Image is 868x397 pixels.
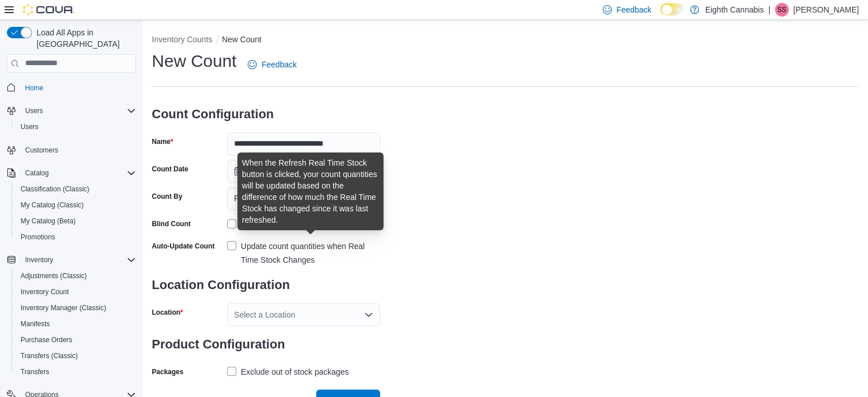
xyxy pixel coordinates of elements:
label: Name [152,137,173,146]
input: Dark Mode [660,3,684,15]
div: Blind Count [152,219,191,228]
span: Inventory Count [16,285,136,299]
span: Transfers (Classic) [21,351,78,360]
a: Manifests [16,317,54,331]
span: Products [234,191,265,205]
span: Transfers [16,365,136,379]
div: Shari Smiley [775,3,789,17]
span: Promotions [21,232,55,242]
button: My Catalog (Classic) [11,197,140,213]
button: My Catalog (Beta) [11,213,140,229]
button: Inventory Count [11,284,140,300]
span: Load All Apps in [GEOGRAPHIC_DATA] [32,27,136,50]
nav: An example of EuiBreadcrumbs [152,34,859,47]
a: Customers [21,143,63,157]
span: Home [25,83,43,93]
button: Manifests [11,316,140,332]
img: Cova [23,4,74,15]
a: Feedback [243,53,301,76]
span: Customers [21,143,136,157]
span: Inventory [25,255,53,264]
div: Exclude out of stock packages [241,365,349,379]
h3: Product Configuration [152,326,380,363]
h3: Count Configuration [152,96,380,133]
button: Users [21,104,47,118]
span: Classification (Classic) [21,185,90,194]
a: Users [16,120,43,134]
h3: Location Configuration [152,267,380,303]
button: Home [2,79,140,96]
a: Home [21,81,48,95]
span: Users [16,120,136,134]
span: Feedback [616,4,651,15]
label: Auto-Update Count [152,242,215,251]
span: Catalog [21,166,136,180]
span: Classification (Classic) [16,182,136,196]
p: | [768,3,770,17]
div: Update count quantities when Real Time Stock Changes [241,239,380,267]
span: Adjustments (Classic) [16,269,136,283]
span: Catalog [25,169,49,178]
button: Inventory [2,252,140,268]
button: New Count [222,35,261,44]
button: Inventory [21,253,58,267]
button: Adjustments (Classic) [11,268,140,284]
span: Users [21,122,38,131]
div: When the Refresh Real Time Stock button is clicked, your count quantities will be updated based o... [242,157,379,226]
button: Transfers (Classic) [11,348,140,364]
span: Promotions [16,230,136,244]
span: Manifests [21,319,50,328]
span: My Catalog (Beta) [21,216,76,226]
a: Purchase Orders [16,333,77,347]
span: Purchase Orders [16,333,136,347]
button: Transfers [11,364,140,380]
label: Count Date [152,165,188,174]
label: Location [152,308,183,317]
a: Promotions [16,230,60,244]
p: Eighth Cannabis [705,3,764,17]
span: Users [21,104,136,118]
input: Press the down key to open a popover containing a calendar. [227,160,380,183]
span: Transfers [21,367,49,376]
button: Customers [2,142,140,158]
h1: New Count [152,50,236,73]
span: Transfers (Classic) [16,349,136,363]
p: [PERSON_NAME] [793,3,859,17]
span: My Catalog (Classic) [21,200,84,210]
span: My Catalog (Classic) [16,198,136,212]
label: Packages [152,367,183,376]
a: My Catalog (Beta) [16,214,80,228]
a: Adjustments (Classic) [16,269,91,283]
span: Inventory Manager (Classic) [16,301,136,315]
span: Customers [25,146,58,155]
button: Catalog [21,166,53,180]
button: Users [2,103,140,119]
span: Users [25,106,43,115]
a: My Catalog (Classic) [16,198,88,212]
span: Inventory Manager (Classic) [21,303,106,312]
span: Inventory [21,253,136,267]
button: Catalog [2,165,140,181]
label: Count By [152,192,182,201]
a: Transfers [16,365,54,379]
span: Purchase Orders [21,335,72,344]
span: Inventory Count [21,287,69,296]
span: Adjustments (Classic) [21,271,87,280]
a: Inventory Count [16,285,74,299]
span: SS [777,3,786,17]
button: Inventory Counts [152,35,212,44]
button: Users [11,119,140,135]
a: Inventory Manager (Classic) [16,301,111,315]
button: Purchase Orders [11,332,140,348]
a: Classification (Classic) [16,182,94,196]
button: Open list of options [364,310,373,319]
span: My Catalog (Beta) [16,214,136,228]
span: Feedback [261,59,296,70]
a: Transfers (Classic) [16,349,82,363]
span: Home [21,81,136,95]
button: Classification (Classic) [11,181,140,197]
span: Manifests [16,317,136,331]
button: Promotions [11,229,140,245]
button: Inventory Manager (Classic) [11,300,140,316]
